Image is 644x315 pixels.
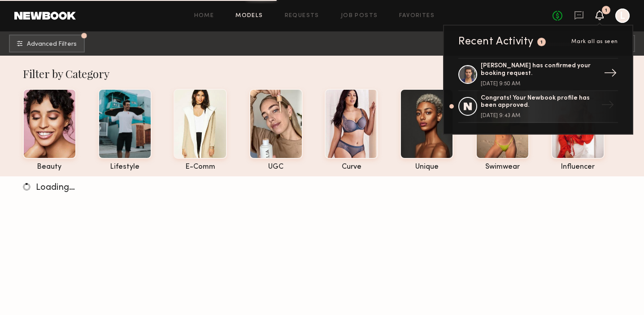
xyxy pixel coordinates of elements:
div: Filter by Category [23,66,631,81]
div: [DATE] 9:50 AM [481,81,597,87]
div: lifestyle [98,163,152,171]
div: Recent Activity [458,36,534,47]
a: Home [194,13,214,19]
a: Requests [285,13,319,19]
div: unique [400,163,453,171]
button: Advanced Filters [9,35,85,52]
span: Mark all as seen [571,39,618,44]
a: Favorites [399,13,435,19]
div: → [597,95,618,118]
div: [PERSON_NAME] has confirmed your booking request. [481,62,597,78]
div: influencer [551,163,605,171]
div: Congrats! Your Newbook profile has been approved. [481,95,597,110]
a: Job Posts [341,13,378,19]
div: 1 [540,40,543,45]
div: [DATE] 9:43 AM [481,113,597,118]
span: Loading… [36,184,75,192]
div: beauty [23,163,76,171]
div: → [600,63,621,86]
div: swimwear [476,163,529,171]
a: Models [235,13,263,19]
a: [PERSON_NAME] has confirmed your booking request.[DATE] 9:50 AM→ [458,58,618,91]
div: UGC [249,163,303,171]
span: Advanced Filters [27,41,77,48]
div: curve [325,163,378,171]
a: L [615,9,630,23]
div: e-comm [174,163,227,171]
a: Congrats! Your Newbook profile has been approved.[DATE] 9:43 AM→ [458,91,618,123]
div: 1 [605,8,607,13]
